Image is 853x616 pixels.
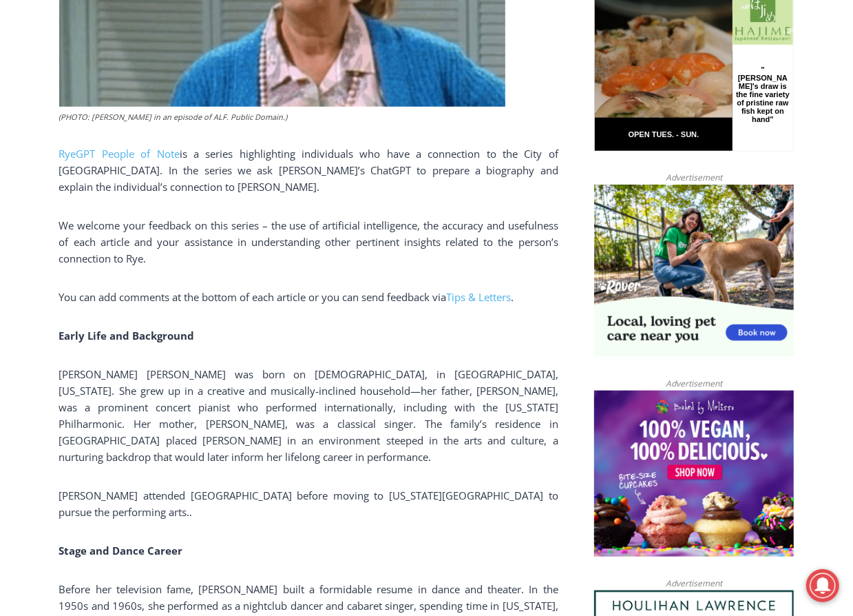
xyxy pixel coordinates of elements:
p: We welcome your feedback on this series – the use of artificial intelligence, the accuracy and us... [59,217,558,267]
div: "[PERSON_NAME]'s draw is the fine variety of pristine raw fish kept on hand" [141,86,196,165]
div: "We would have speakers with experience in local journalism speak to us about their experiences a... [348,1,651,134]
span: Advertisement [652,377,736,390]
span: Open Tues. - Sun. [PHONE_NUMBER] [4,142,135,194]
p: is a series highlighting individuals who have a connection to the City of [GEOGRAPHIC_DATA]. In t... [59,145,558,195]
p: [PERSON_NAME] attended [GEOGRAPHIC_DATA] before moving to [US_STATE][GEOGRAPHIC_DATA] to pursue t... [59,487,558,520]
p: [PERSON_NAME] [PERSON_NAME] was born on [DEMOGRAPHIC_DATA], in [GEOGRAPHIC_DATA], [US_STATE]. She... [59,366,558,465]
span: Advertisement [652,577,736,590]
a: Tips & Letters [447,290,512,304]
a: Intern @ [DOMAIN_NAME] [331,134,667,172]
span: Intern @ [DOMAIN_NAME] [360,137,638,168]
img: Baked by Melissa [594,391,794,557]
span: Advertisement [652,171,736,184]
strong: Early Life and Background [59,329,195,342]
figcaption: (PHOTO: [PERSON_NAME] in an episode of ALF. Public Domain.) [59,111,505,123]
strong: Stage and Dance Career [59,544,183,557]
p: You can add comments at the bottom of each article or you can send feedback via . [59,289,558,305]
a: RyeGPT People of Note [59,147,180,161]
a: Open Tues. - Sun. [PHONE_NUMBER] [1,138,138,172]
